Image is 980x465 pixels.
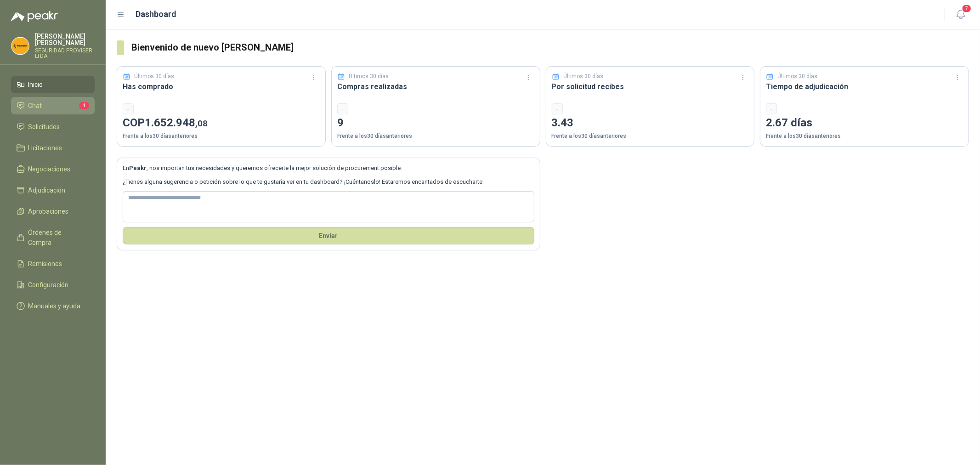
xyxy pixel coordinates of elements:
[123,132,320,141] p: Frente a los 30 días anteriores
[79,102,89,109] span: 1
[766,103,777,114] div: -
[11,276,95,294] a: Configuración
[11,160,95,178] a: Negociaciones
[337,103,348,114] div: -
[123,81,320,92] h3: Has comprado
[552,132,749,141] p: Frente a los 30 días anteriores
[11,118,95,136] a: Solicitudes
[337,114,534,132] p: 9
[766,132,963,141] p: Frente a los 30 días anteriores
[337,81,534,92] h3: Compras realizadas
[123,177,534,187] p: ¿Tienes alguna sugerencia o petición sobre lo que te gustaría ver en tu dashboard? ¡Cuéntanoslo! ...
[766,114,963,132] p: 2.67 días
[552,81,749,92] h3: Por solicitud recibes
[11,37,29,55] img: Company Logo
[962,4,972,13] span: 7
[28,143,62,153] span: Licitaciones
[28,280,69,290] span: Configuración
[11,224,95,251] a: Órdenes de Compra
[11,76,95,93] a: Inicio
[766,81,963,92] h3: Tiempo de adjudicación
[28,101,42,111] span: Chat
[123,114,320,132] p: COP
[145,116,208,129] span: 1.652.948
[563,72,603,81] p: Últimos 30 días
[11,297,95,315] a: Manuales y ayuda
[123,103,134,114] div: -
[952,6,969,23] button: 7
[35,33,95,46] p: [PERSON_NAME] [PERSON_NAME]
[123,164,534,173] p: En , nos importan tus necesidades y queremos ofrecerte la mejor solución de procurement posible.
[11,181,95,199] a: Adjudicación
[349,72,389,81] p: Últimos 30 días
[28,227,86,248] span: Órdenes de Compra
[28,206,69,216] span: Aprobaciones
[136,8,177,21] h1: Dashboard
[123,227,534,244] button: Envíar
[131,40,969,55] h3: Bienvenido de nuevo [PERSON_NAME]
[337,132,534,141] p: Frente a los 30 días anteriores
[28,301,81,311] span: Manuales y ayuda
[135,72,175,81] p: Últimos 30 días
[28,164,71,174] span: Negociaciones
[11,139,95,157] a: Licitaciones
[28,185,66,195] span: Adjudicación
[552,114,749,132] p: 3.43
[11,203,95,220] a: Aprobaciones
[11,255,95,272] a: Remisiones
[11,11,58,22] img: Logo peakr
[35,48,95,59] p: SEGURIDAD PROVISER LTDA
[195,118,208,129] span: ,08
[552,103,563,114] div: -
[129,164,147,171] b: Peakr
[11,97,95,114] a: Chat1
[778,72,818,81] p: Últimos 30 días
[28,122,60,132] span: Solicitudes
[28,259,62,269] span: Remisiones
[28,79,43,90] span: Inicio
